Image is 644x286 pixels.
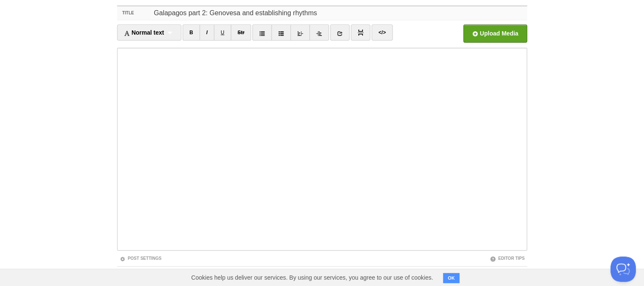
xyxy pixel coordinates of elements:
a: U [214,25,231,41]
span: Cookies help us deliver our services. By using our services, you agree to our use of cookies. [183,269,441,286]
a: Editor Tips [490,256,524,261]
button: OK [443,273,459,283]
a: </> [371,25,392,41]
a: B [183,25,200,41]
span: Normal text [124,29,164,36]
img: pagebreak-icon.png [357,30,363,35]
a: Str [231,25,251,41]
label: Title [117,6,151,20]
a: Post Settings [120,256,161,261]
iframe: Help Scout Beacon - Open [610,256,636,282]
del: Str [237,30,245,35]
a: I [199,25,214,41]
